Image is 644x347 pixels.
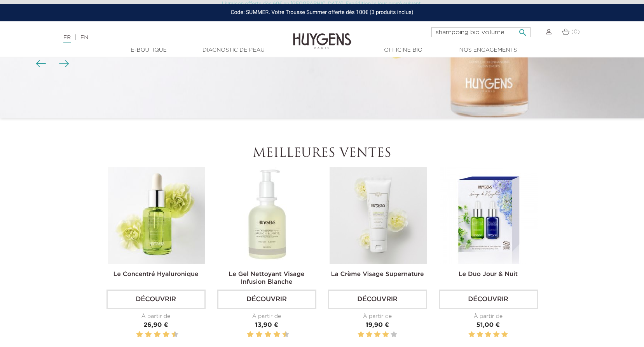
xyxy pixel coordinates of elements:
a: E-Boutique [110,46,188,54]
label: 5 [501,330,508,340]
label: 1 [134,330,136,340]
label: 5 [152,330,154,340]
label: 8 [164,330,168,340]
i:  [518,26,527,35]
label: 9 [170,330,171,340]
img: La Crème Visage Supernature [330,167,427,264]
a: Découvrir [106,290,206,309]
label: 3 [143,330,145,340]
a: Découvrir [328,290,427,309]
label: 9 [281,330,282,340]
a: Le Gel Nettoyant Visage Infusion Blanche [229,271,305,285]
label: 7 [272,330,273,340]
div: Boutons du carrousel [39,58,64,70]
span: 19,90 € [366,322,389,328]
label: 4 [493,330,499,340]
div: | [59,33,262,42]
label: 4 [382,330,389,340]
label: 2 [248,330,252,340]
img: Le Gel Nettoyant Visage Infusion Blanche 250ml [219,167,316,264]
div: À partir de [217,312,316,321]
label: 3 [374,330,380,340]
img: Le Concentré Hyaluronique [108,167,205,264]
label: 4 [257,330,261,340]
span: 26,90 € [143,322,168,328]
label: 2 [366,330,372,340]
div: À partir de [439,312,538,321]
label: 10 [284,330,288,340]
label: 1 [358,330,364,340]
label: 6 [266,330,270,340]
span: 13,90 € [255,322,278,328]
a: La Crème Visage Supernature [331,271,424,278]
label: 4 [147,330,150,340]
label: 1 [245,330,246,340]
a: FR [63,35,71,43]
label: 5 [263,330,264,340]
a: Diagnostic de peau [195,46,272,54]
label: 1 [469,330,475,340]
a: Découvrir [439,290,538,309]
img: Le Duo Jour & Nuit [440,167,538,264]
h2: Meilleures ventes [106,146,538,161]
label: 6 [155,330,159,340]
label: 10 [173,330,177,340]
label: 5 [391,330,397,340]
input: Rechercher [431,27,531,37]
label: 3 [254,330,255,340]
a: Nos engagements [449,46,527,54]
a: Le Concentré Hyaluronique [113,271,199,278]
a: Découvrir [217,290,316,309]
img: Huygens [293,21,351,50]
span: (0) [571,29,580,35]
a: Officine Bio [365,46,442,54]
label: 8 [275,330,279,340]
div: À partir de [106,312,206,321]
div: À partir de [328,312,427,321]
label: 2 [477,330,483,340]
label: 2 [138,330,141,340]
a: Le Duo Jour & Nuit [459,271,518,278]
label: 3 [485,330,491,340]
label: 7 [161,330,162,340]
span: 51,00 € [476,322,500,328]
button:  [516,25,530,35]
a: EN [80,35,88,40]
